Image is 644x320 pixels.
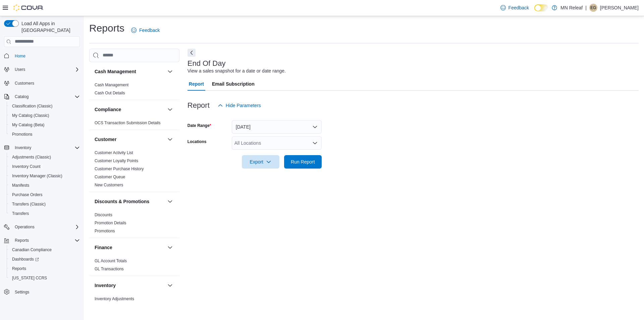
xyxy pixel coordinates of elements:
[12,287,80,296] span: Settings
[1,65,83,74] button: Users
[9,191,45,199] a: Purchase Orders
[1,236,83,245] button: Reports
[12,79,37,87] a: Customers
[9,172,65,180] a: Inventory Manager (Classic)
[95,150,133,155] a: Customer Activity List
[9,191,80,199] span: Purchase Orders
[9,210,32,218] a: Transfers
[12,93,31,101] button: Catalog
[95,296,134,301] a: Inventory Adjustments
[187,123,211,128] label: Date Range
[9,121,80,129] span: My Catalog (Beta)
[7,255,83,264] a: Dashboards
[12,192,43,197] span: Purchase Orders
[15,67,25,72] span: Users
[7,162,83,171] button: Inventory Count
[95,221,126,225] a: Promotion Details
[9,265,80,273] span: Reports
[12,103,53,109] span: Classification (Classic)
[187,59,226,67] h3: End Of Day
[9,163,80,171] span: Inventory Count
[166,197,174,205] button: Discounts & Promotions
[246,155,275,169] span: Export
[284,155,322,169] button: Run Report
[7,209,83,218] button: Transfers
[12,247,52,253] span: Canadian Compliance
[95,174,125,180] span: Customer Queue
[12,79,80,87] span: Customers
[95,91,125,95] a: Cash Out Details
[95,244,112,251] h3: Finance
[95,83,128,87] a: Cash Management
[95,106,121,113] h3: Compliance
[12,211,29,216] span: Transfers
[9,153,54,161] a: Adjustments (Classic)
[95,229,115,233] a: Promotions
[9,130,35,138] a: Promotions
[95,150,133,155] span: Customer Activity List
[187,139,207,144] label: Locations
[12,154,51,160] span: Adjustments (Classic)
[291,158,315,165] span: Run Report
[89,257,179,276] div: Finance
[7,120,83,130] button: My Catalog (Beta)
[12,132,33,137] span: Promotions
[9,181,32,189] a: Manifests
[13,4,44,11] img: Cova
[95,198,165,205] button: Discounts & Promotions
[95,121,161,125] a: OCS Transaction Submission Details
[1,287,83,296] button: Settings
[95,282,116,289] h3: Inventory
[560,4,583,12] p: MN Releaf
[7,101,83,111] button: Classification (Classic)
[89,81,179,100] div: Cash Management
[12,65,80,74] span: Users
[7,264,83,273] button: Reports
[498,1,532,14] a: Feedback
[95,136,116,143] h3: Customer
[7,152,83,162] button: Adjustments (Classic)
[9,255,80,263] span: Dashboards
[9,181,80,189] span: Manifests
[95,90,125,96] span: Cash Out Details
[9,163,43,171] a: Inventory Count
[7,171,83,181] button: Inventory Manager (Classic)
[9,111,80,120] span: My Catalog (Classic)
[7,245,83,255] button: Canadian Compliance
[95,68,136,75] h3: Cash Management
[589,4,597,12] div: Einar Gudjonsson
[9,102,55,110] a: Classification (Classic)
[12,236,32,244] button: Reports
[15,81,34,86] span: Customers
[7,111,83,120] button: My Catalog (Classic)
[89,211,179,238] div: Discounts & Promotions
[95,258,127,264] span: GL Account Totals
[12,144,34,152] button: Inventory
[7,199,83,209] button: Transfers (Classic)
[89,149,179,192] div: Customer
[226,102,261,109] span: Hide Parameters
[232,120,322,134] button: [DATE]
[9,153,80,161] span: Adjustments (Classic)
[95,296,134,302] span: Inventory Adjustments
[508,4,529,11] span: Feedback
[187,67,286,75] div: View a sales snapshot for a date or date range.
[534,11,535,12] span: Dark Mode
[215,99,264,112] button: Hide Parameters
[9,255,42,263] a: Dashboards
[95,267,124,271] a: GL Transactions
[12,223,37,231] button: Operations
[242,155,279,169] button: Export
[166,135,174,143] button: Customer
[212,77,255,91] span: Email Subscription
[95,213,112,217] a: Discounts
[12,113,49,118] span: My Catalog (Classic)
[9,274,50,282] a: [US_STATE] CCRS
[95,167,144,171] a: Customer Purchase History
[95,183,123,187] a: New Customers
[12,52,28,60] a: Home
[139,27,160,34] span: Feedback
[15,94,29,99] span: Catalog
[95,182,123,188] span: New Customers
[95,198,149,205] h3: Discounts & Promotions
